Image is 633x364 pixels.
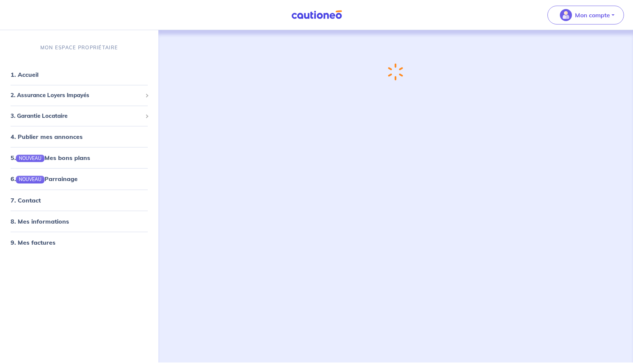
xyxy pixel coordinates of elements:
span: 2. Assurance Loyers Impayés [11,91,142,100]
div: 9. Mes factures [3,235,155,250]
div: 6.NOUVEAUParrainage [3,171,155,186]
div: 1. Accueil [3,67,155,82]
div: 5.NOUVEAUMes bons plans [3,150,155,165]
span: 3. Garantie Locataire [11,111,142,120]
a: 1. Accueil [11,71,38,78]
a: 4. Publier mes annonces [11,133,83,140]
p: MON ESPACE PROPRIÉTAIRE [40,44,118,51]
div: 2. Assurance Loyers Impayés [3,88,155,103]
img: loading-spinner [388,63,403,81]
div: 4. Publier mes annonces [3,129,155,144]
a: 5.NOUVEAUMes bons plans [11,154,90,161]
button: illu_account_valid_menu.svgMon compte [547,6,624,24]
div: 7. Contact [3,192,155,207]
a: 9. Mes factures [11,238,55,246]
img: illu_account_valid_menu.svg [560,9,572,21]
p: Mon compte [575,11,610,20]
a: 6.NOUVEAUParrainage [11,175,78,183]
div: 3. Garantie Locataire [3,108,155,123]
div: 8. Mes informations [3,213,155,228]
a: 7. Contact [11,196,41,204]
a: 8. Mes informations [11,217,69,225]
img: Cautioneo [288,10,345,20]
